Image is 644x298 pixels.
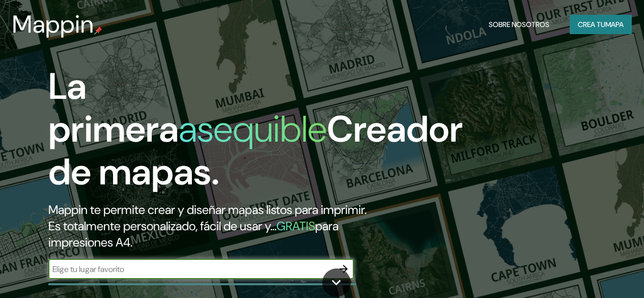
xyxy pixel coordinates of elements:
[94,26,102,35] img: pin de mapeo
[578,20,605,29] font: Crea tu
[48,202,367,218] font: Mappin te permite crear y diseñar mapas listos para imprimir.
[48,218,339,250] font: para impresiones A4.
[605,20,624,29] font: mapa
[48,63,179,153] font: La primera
[276,218,315,234] font: GRATIS
[48,105,463,196] font: Creador de mapas.
[48,263,333,275] input: Elige tu lugar favorito
[485,15,553,34] button: Sobre nosotros
[12,8,94,40] font: Mappin
[489,20,549,29] font: Sobre nosotros
[570,15,632,34] button: Crea tumapa
[179,105,327,153] font: asequible
[48,218,276,234] font: Es totalmente personalizado, fácil de usar y...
